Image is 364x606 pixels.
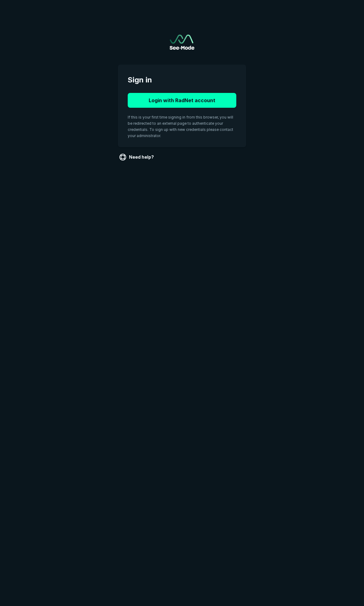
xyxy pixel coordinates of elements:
a: Go to sign in [170,35,194,50]
span: If this is your first time signing in from this browser, you will be redirected to an external pa... [128,115,233,138]
span: Sign in [128,74,236,86]
button: Login with RadNet account [128,93,236,108]
img: See-Mode Logo [170,35,194,50]
a: Need help? [118,152,156,162]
